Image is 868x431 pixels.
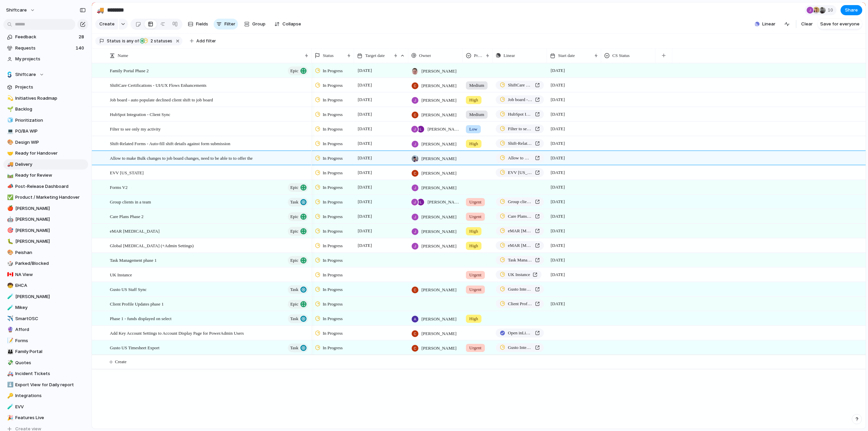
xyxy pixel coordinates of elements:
[6,381,13,388] button: ⬇️
[3,203,88,214] div: 🍎[PERSON_NAME]
[95,19,118,30] button: Create
[3,347,88,357] a: 👪Family Portal
[3,93,88,103] a: 💫Initiatives Roadmap
[3,270,88,280] a: 🇨🇦NA View
[3,214,88,224] a: 🤖[PERSON_NAME]
[7,403,12,411] div: 🧪
[845,7,858,14] span: Share
[801,21,813,27] span: Clear
[110,227,160,235] span: eMAR [MEDICAL_DATA]
[3,104,88,114] div: 🌱Backlog
[15,282,86,289] span: EHCA
[7,216,12,223] div: 🤖
[15,172,86,179] span: Ready for Review
[149,38,154,43] span: 2
[3,336,88,346] a: 📝Forms
[110,198,151,205] span: Group clients in a team
[3,358,88,368] a: 💸Quotes
[7,105,12,113] div: 🌱
[762,21,775,27] span: Linear
[15,238,86,245] span: [PERSON_NAME]
[7,204,12,212] div: 🍎
[3,292,88,302] a: 🧪[PERSON_NAME]
[3,82,88,92] a: Projects
[15,348,86,355] span: Family Portal
[196,21,208,27] span: Fields
[110,314,172,322] span: Phase 1 - funds displayed on select
[3,391,88,401] div: 🔑Integrations
[3,54,88,64] a: My projects
[15,414,86,421] span: Features Live
[224,21,235,27] span: Filter
[3,159,88,170] div: 🚚Delivery
[6,293,13,300] button: 🧪
[841,5,862,15] button: Share
[6,326,13,333] button: 🔮
[3,115,88,125] div: 🧊Prioritization
[110,271,132,278] span: UK Instance
[118,52,128,59] span: Name
[15,183,86,190] span: Post-Release Dashboard
[15,95,86,102] span: Initiatives Roadmap
[3,325,88,335] a: 🔮Afford
[7,414,12,422] div: 🎉
[7,348,12,356] div: 👪
[3,413,88,423] a: 🎉Features Live
[6,183,13,190] button: 📣
[6,315,13,322] button: ✈️
[139,37,174,45] button: 2 statuses
[15,205,86,212] span: [PERSON_NAME]
[6,150,13,157] button: 🤝
[15,150,86,157] span: Ready for Handover
[110,344,159,351] span: Gusto US Timesheet Export
[7,182,12,190] div: 📣
[214,19,238,30] button: Filter
[15,106,86,113] span: Backlog
[15,117,86,124] span: Prioritization
[3,280,88,291] a: 🧒EHCA
[6,260,13,267] button: 🎲
[110,256,157,264] span: Task Management phase 1
[3,380,88,390] div: ⬇️Export View for Daily report
[15,315,86,322] span: SmartOSC
[3,137,88,148] a: 🎨Design WIP
[15,227,86,234] span: [PERSON_NAME]
[7,282,12,290] div: 🧒
[110,241,194,249] span: Global [MEDICAL_DATA] (+Admin Settings)
[6,194,13,201] button: ✅
[6,95,13,102] button: 💫
[6,359,13,366] button: 💸
[798,19,815,30] button: Clear
[3,181,88,192] div: 📣Post-Release Dashboard
[115,358,126,365] span: Create
[6,117,13,124] button: 🧊
[7,293,12,300] div: 🧪
[6,370,13,377] button: 🚑
[15,128,86,135] span: PO/BA WIP
[110,169,143,176] span: EVV [US_STATE]
[7,160,12,168] div: 🚚
[3,126,88,136] a: 💻PO/BA WIP
[15,271,86,278] span: NA View
[7,271,12,278] div: 🇨🇦
[7,326,12,334] div: 🔮
[272,19,304,30] button: Collapse
[15,404,86,410] span: EVV
[15,381,86,388] span: Export View for Daily report
[186,36,220,46] button: Add filter
[7,238,12,246] div: 🐛
[6,139,13,146] button: 🎨
[3,192,88,202] div: ✅Product / Marketing Handover
[7,337,12,345] div: 📝
[3,258,88,269] a: 🎲Parked/Blocked
[185,19,211,30] button: Fields
[15,34,77,40] span: Feedback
